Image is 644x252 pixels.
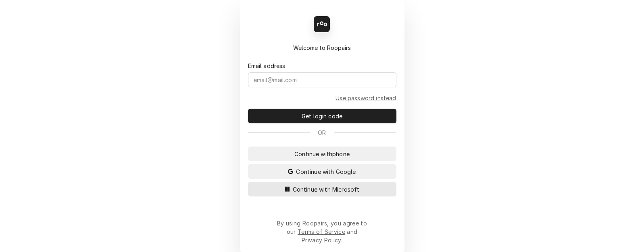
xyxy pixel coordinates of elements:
[248,109,396,123] button: Get login code
[248,182,396,196] button: Continue with Microsoft
[291,185,361,194] span: Continue with Microsoft
[248,72,396,87] input: email@mail.com
[293,150,351,158] span: Continue with phone
[248,62,286,70] label: Email address
[300,112,344,120] span: Get login code
[248,164,396,179] button: Continue with Google
[302,237,341,244] a: Privacy Policy
[336,94,396,102] a: Go to Email and password form
[248,128,396,137] div: Or
[248,147,396,161] button: Continue withphone
[294,167,357,176] span: Continue with Google
[277,219,367,244] div: By using Roopairs, you agree to our and .
[248,43,396,52] div: Welcome to Roopairs
[298,228,345,235] a: Terms of Service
